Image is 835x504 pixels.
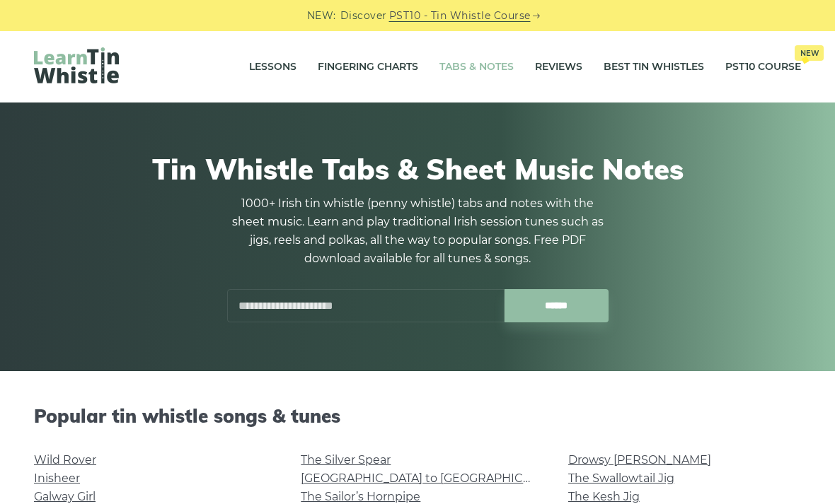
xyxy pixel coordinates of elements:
[226,194,609,268] p: 1000+ Irish tin whistle (penny whistle) tabs and notes with the sheet music. Learn and play tradi...
[318,49,418,85] a: Fingering Charts
[34,47,119,83] img: LearnTinWhistle.com
[604,49,704,85] a: Best Tin Whistles
[725,49,801,85] a: PST10 CourseNew
[439,49,514,85] a: Tabs & Notes
[795,45,824,61] span: New
[568,471,674,485] a: The Swallowtail Jig
[34,471,80,485] a: Inisheer
[301,490,420,503] a: The Sailor’s Hornpipe
[568,453,711,467] a: Drowsy [PERSON_NAME]
[249,49,296,85] a: Lessons
[535,49,582,85] a: Reviews
[41,152,794,186] h1: Tin Whistle Tabs & Sheet Music Notes
[301,453,391,467] a: The Silver Spear
[34,405,801,427] h2: Popular tin whistle songs & tunes
[568,490,640,503] a: The Kesh Jig
[34,490,96,503] a: Galway Girl
[34,453,96,467] a: Wild Rover
[301,471,562,485] a: [GEOGRAPHIC_DATA] to [GEOGRAPHIC_DATA]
